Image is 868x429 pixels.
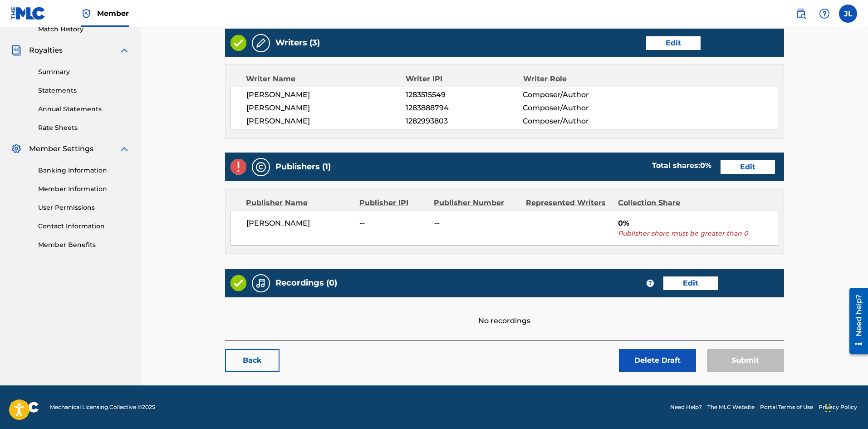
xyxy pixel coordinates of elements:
img: Recordings [255,278,266,289]
img: Valid [230,35,246,51]
a: Rate Sheets [38,123,130,133]
div: Arrastrar [825,394,831,422]
span: Composer/Author [523,89,629,100]
h5: Recordings (0) [275,278,337,288]
a: Annual Statements [38,104,130,114]
h5: Publishers (1) [275,162,331,172]
span: 1283888794 [406,103,523,113]
a: Edit [646,36,701,50]
span: Mechanical Licensing Collective © 2025 [50,403,155,411]
a: User Permissions [38,203,130,212]
span: 0% [618,218,779,229]
span: Composer/Author [523,103,629,113]
div: User Menu [839,5,857,23]
div: Writer IPI [406,74,523,84]
img: Publishers [255,162,266,173]
a: The MLC Website [707,403,755,411]
div: No recordings [225,297,784,326]
span: Member Settings [29,143,93,154]
button: Delete Draft [619,349,696,372]
span: [PERSON_NAME] [246,89,406,100]
img: Writers [255,38,266,49]
iframe: Resource Center [843,285,868,358]
div: Widget de chat [823,385,868,429]
a: Back [225,349,280,372]
img: Member Settings [11,143,22,154]
div: Help [815,5,834,23]
span: 0 % [700,161,711,170]
div: Publisher IPI [359,197,427,208]
span: [PERSON_NAME] [246,103,406,113]
span: Composer/Author [523,116,629,127]
div: Publisher Number [434,197,519,208]
a: Match History [38,25,130,34]
a: Edit [721,160,775,174]
img: Invalid [230,159,246,175]
a: Privacy Policy [819,403,857,411]
span: [PERSON_NAME] [246,116,406,127]
div: Writer Name [246,74,406,84]
span: Royalties [29,45,63,56]
div: Writer Role [523,74,630,84]
span: 1283515549 [406,89,523,100]
a: Member Information [38,184,130,194]
a: Edit [663,276,718,290]
span: -- [359,218,427,229]
span: 1282993803 [406,116,523,127]
img: expand [119,143,130,154]
a: Contact Information [38,222,130,231]
a: Need Help? [670,403,702,411]
img: expand [119,45,130,56]
div: Total shares: [652,160,711,171]
span: Member [97,8,129,19]
a: Statements [38,86,130,95]
span: ? [647,280,654,287]
img: MLC Logo [11,7,46,20]
span: -- [434,218,520,229]
img: logo [11,402,39,413]
a: Public Search [792,5,810,23]
img: Royalties [11,45,22,56]
span: Publisher share must be greater than 0 [618,229,779,238]
span: [PERSON_NAME] [246,218,353,229]
div: Collection Share [618,197,698,208]
a: Portal Terms of Use [760,403,813,411]
a: Summary [38,67,130,77]
div: Publisher Name [246,197,353,208]
img: Top Rightsholder [81,8,92,19]
iframe: Chat Widget [823,385,868,429]
div: Represented Writers [526,197,611,208]
a: Banking Information [38,166,130,175]
img: Valid [230,275,246,291]
img: search [795,8,806,19]
img: help [819,8,830,19]
a: Member Benefits [38,240,130,250]
h5: Writers (3) [275,38,320,48]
